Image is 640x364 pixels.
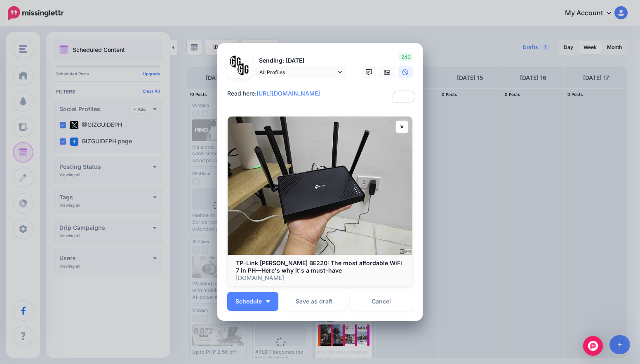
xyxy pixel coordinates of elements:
[236,259,402,274] b: TP-Link [PERSON_NAME] BE220: The most affordable WiFi 7 in PH—Here's why it's a must-have
[350,292,413,311] a: Cancel
[227,89,417,105] textarea: To enrich screen reader interactions, please activate Accessibility in Grammarly extension settings
[238,63,249,75] img: JT5sWCfR-79925.png
[227,89,417,98] div: Read here:
[255,66,346,78] a: All Profiles
[227,292,278,311] button: Schedule
[235,299,262,304] span: Schedule
[266,300,270,303] img: arrow-down-white.png
[230,56,242,68] img: 353459792_649996473822713_4483302954317148903_n-bsa138318.png
[583,336,603,356] div: Open Intercom Messenger
[236,274,404,282] p: [DOMAIN_NAME]
[282,292,346,311] button: Save as draft
[259,68,336,77] span: All Profiles
[399,53,413,61] span: 246
[255,56,346,65] p: Sending: [DATE]
[228,117,412,255] img: TP-Link Archer BE220: The most affordable WiFi 7 in PH—Here's why it's a must-have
